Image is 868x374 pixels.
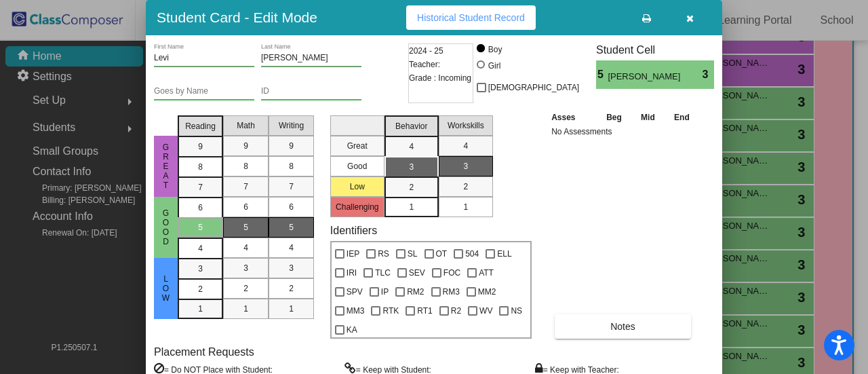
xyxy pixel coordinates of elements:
button: Notes [555,314,691,339]
span: 7 [289,181,294,193]
span: IP [381,284,389,300]
label: Placement Requests [154,345,254,358]
span: 3 [243,262,248,274]
span: TLC [375,265,391,281]
span: 4 [243,242,248,254]
span: 1 [463,201,468,213]
span: 6 [289,201,294,213]
div: Boy [488,43,502,56]
span: Low [160,274,172,303]
span: Great [160,143,172,190]
span: 1 [198,303,203,315]
span: ATT [479,265,494,281]
span: 3 [289,262,294,274]
span: 1 [289,303,294,315]
h3: Student Card - Edit Mode [157,9,317,26]
span: 6 [198,202,203,214]
span: 8 [289,160,294,172]
span: 4 [198,242,203,255]
span: ELL [497,246,511,262]
span: 2 [289,282,294,295]
span: Teacher: [409,58,440,71]
span: RTK [382,303,399,319]
span: [PERSON_NAME] [608,70,683,83]
span: 9 [289,140,294,152]
th: Mid [631,110,664,125]
span: SPV [347,284,363,300]
span: Historical Student Record [417,12,525,23]
span: 8 [198,161,203,173]
span: Writing [279,119,304,132]
span: 3 [409,161,414,173]
span: 9 [198,141,203,153]
span: 2024 - 25 [409,44,443,58]
label: Identifiers [330,224,377,237]
input: goes by name [154,87,254,96]
span: Grade : Incoming [409,71,471,85]
span: 2 [463,181,468,193]
span: RM3 [443,284,460,300]
span: 1 [409,201,414,213]
span: IEP [347,246,359,262]
span: OT [436,246,448,262]
span: 3 [198,263,203,275]
span: SL [408,246,418,262]
span: 4 [409,141,414,153]
span: SEV [409,265,425,281]
span: 2 [409,181,414,193]
span: 2 [198,283,203,295]
span: RM2 [407,284,424,300]
span: 8 [243,160,248,172]
span: R2 [451,303,461,319]
span: 5 [596,67,608,83]
button: Historical Student Record [406,5,536,30]
div: Girl [488,60,501,72]
td: No Assessments [548,125,699,138]
span: 5 [289,221,294,233]
span: Notes [610,321,635,332]
span: IRI [347,265,357,281]
span: Math [237,119,255,132]
span: RT1 [417,303,432,319]
span: Reading [185,120,216,132]
h3: Student Cell [596,43,714,56]
span: NS [511,303,522,319]
span: KA [347,322,357,338]
span: 9 [243,140,248,152]
span: WV [479,303,492,319]
span: [DEMOGRAPHIC_DATA] [488,79,579,96]
span: MM2 [478,284,496,300]
span: 504 [465,246,479,262]
span: 5 [198,221,203,233]
span: 4 [289,242,294,254]
span: 7 [198,181,203,193]
th: Beg [597,110,632,125]
span: FOC [443,265,460,281]
span: MM3 [347,303,365,319]
span: RS [378,246,389,262]
span: 3 [463,160,468,172]
span: 6 [243,201,248,213]
span: 1 [243,303,248,315]
span: 4 [463,140,468,152]
span: Behavior [395,120,427,132]
span: 3 [703,67,714,83]
th: End [665,110,700,125]
span: 7 [243,181,248,193]
span: 5 [243,221,248,233]
th: Asses [548,110,597,125]
span: Good [160,208,172,246]
span: Workskills [448,119,484,132]
span: 2 [243,282,248,295]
